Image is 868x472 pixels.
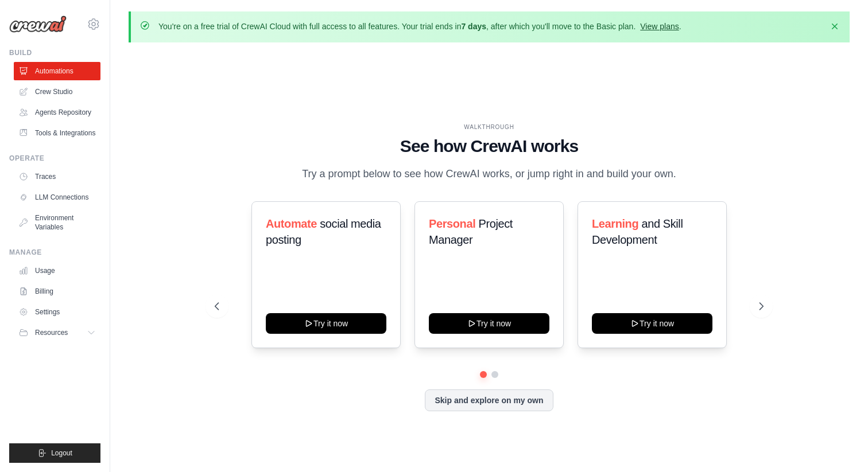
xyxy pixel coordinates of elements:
[9,48,100,57] div: Build
[266,313,386,334] button: Try it now
[14,167,100,186] a: Traces
[592,217,683,246] span: and Skill Development
[9,443,100,463] button: Logout
[215,123,764,131] div: WALKTHROUGH
[9,15,67,33] img: Logo
[14,83,100,101] a: Crew Studio
[14,209,100,236] a: Environment Variables
[14,323,100,342] button: Resources
[592,313,712,334] button: Try it now
[158,21,681,32] p: You're on a free trial of CrewAI Cloud with full access to all features. Your trial ends in , aft...
[425,389,553,411] button: Skip and explore on my own
[461,22,486,31] strong: 7 days
[811,417,868,472] iframe: Chat Widget
[14,282,100,301] a: Billing
[14,62,100,80] a: Automations
[35,328,68,337] span: Resources
[429,313,549,334] button: Try it now
[14,103,100,122] a: Agents Repository
[14,262,100,280] a: Usage
[51,448,72,458] span: Logout
[14,303,100,321] a: Settings
[592,217,638,230] span: Learning
[9,248,100,257] div: Manage
[640,22,679,31] a: View plans
[215,136,764,157] h1: See how CrewAI works
[14,124,100,142] a: Tools & Integrations
[266,217,317,230] span: Automate
[266,217,381,246] span: social media posting
[296,166,682,182] p: Try a prompt below to see how CrewAI works, or jump right in and build your own.
[429,217,475,230] span: Personal
[14,188,100,206] a: LLM Connections
[9,154,100,163] div: Operate
[429,217,513,246] span: Project Manager
[811,417,868,472] div: 聊天小工具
